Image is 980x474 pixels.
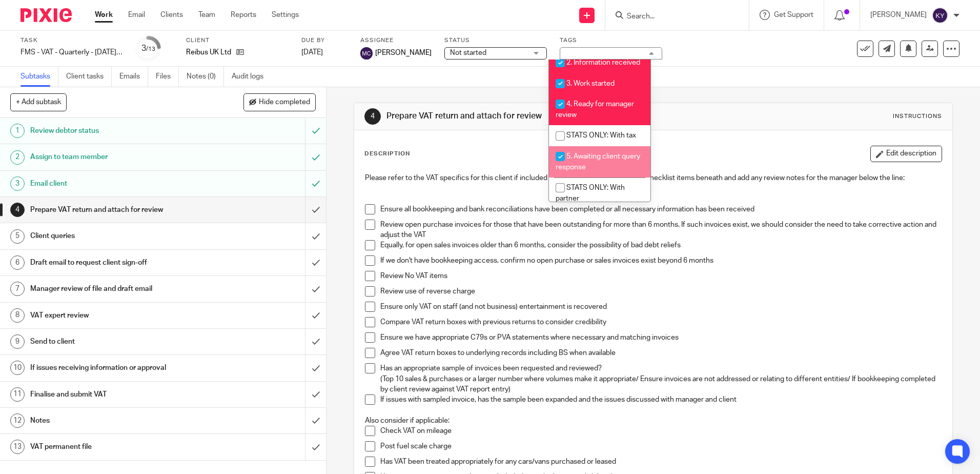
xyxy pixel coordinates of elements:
[186,47,231,57] p: Reibus UK Ltd
[243,93,316,111] button: Hide completed
[360,36,432,45] label: Assignee
[560,36,662,45] label: Tags
[186,36,289,45] label: Client
[444,36,547,45] label: Status
[301,36,348,45] label: Due by
[146,46,155,52] small: /13
[95,10,113,20] a: Work
[365,173,941,183] p: Please refer to the VAT specifics for this client if included below, otherwise consider the check...
[10,361,25,375] div: 10
[21,8,72,22] img: Pixie
[450,49,486,56] span: Not started
[932,7,948,24] img: svg%3E
[870,10,927,20] p: [PERSON_NAME]
[10,93,67,111] button: + Add subtask
[10,229,25,244] div: 5
[30,255,207,270] h1: Draft email to request client sign-off
[380,271,941,281] p: Review No VAT items
[893,112,942,121] div: Instructions
[160,10,183,20] a: Clients
[119,67,148,87] a: Emails
[30,281,207,297] h1: Manager review of file and draft email
[272,10,299,20] a: Settings
[21,47,123,57] div: FMS - VAT - Quarterly - May - July, 2025
[10,334,25,349] div: 9
[30,308,207,323] h1: VAT expert review
[380,240,941,250] p: Equally, for open sales invoices older than 6 months, consider the possibility of bad debt reliefs
[10,203,25,217] div: 4
[10,282,25,296] div: 7
[380,394,941,405] p: If issues with sampled invoice, has the sample been expanded and the issues discussed with manage...
[556,101,634,118] span: 4. Ready for manager review
[380,332,941,343] p: Ensure we have appropriate C79s or PVA statements where necessary and matching invoices
[10,308,25,323] div: 8
[66,67,112,87] a: Client tasks
[380,374,941,395] p: (Top 10 sales & purchases or a larger number where volumes make it appropriate/ Ensure invoices a...
[30,360,207,376] h1: If issues receiving information or approval
[380,220,941,241] p: Review open purchase invoices for those that have been outstanding for more than 6 months. If suc...
[30,176,207,191] h1: Email client
[380,317,941,327] p: Compare VAT return boxes with previous returns to consider credibility
[556,153,640,171] span: 5. Awaiting client query response
[30,439,207,455] h1: VAT permanent file
[380,426,941,436] p: Check VAT on mileage
[364,150,410,158] p: Description
[30,387,207,402] h1: Finalise and submit VAT
[360,47,373,60] img: svg%3E
[156,67,179,87] a: Files
[626,12,718,22] input: Search
[232,67,271,87] a: Audit logs
[566,132,636,139] span: STATS ONLY: With tax
[380,255,941,266] p: If we don't have bookkeeping access, confirm no open purchase or sales invoices exist beyond 6 mo...
[187,67,224,87] a: Notes (0)
[301,49,323,56] span: [DATE]
[10,150,25,165] div: 2
[30,228,207,244] h1: Client queries
[10,176,25,191] div: 3
[21,47,123,57] div: FMS - VAT - Quarterly - [DATE] - [DATE]
[364,108,381,125] div: 4
[375,48,432,58] span: [PERSON_NAME]
[30,413,207,428] h1: Notes
[870,146,942,162] button: Edit description
[30,334,207,349] h1: Send to client
[10,255,25,270] div: 6
[21,36,123,45] label: Task
[10,413,25,428] div: 12
[141,43,155,54] div: 3
[566,80,615,87] span: 3. Work started
[556,184,625,202] span: STATS ONLY: With partner
[128,10,145,20] a: Email
[10,124,25,138] div: 1
[380,457,941,467] p: Has VAT been treated appropriately for any cars/vans purchased or leased
[365,416,941,426] p: Also consider if applicable:
[380,302,941,312] p: Ensure only VAT on staff (and not business) entertainment is recovered
[259,98,310,107] span: Hide completed
[10,387,25,402] div: 11
[231,10,256,20] a: Reports
[10,440,25,454] div: 13
[380,441,941,451] p: Post fuel scale charge
[198,10,215,20] a: Team
[386,111,675,122] h1: Prepare VAT return and attach for review
[566,59,640,66] span: 2. Information received
[30,149,207,165] h1: Assign to team member
[774,11,813,18] span: Get Support
[380,363,941,373] p: Has an appropriate sample of invoices been requested and reviewed?
[30,123,207,139] h1: Review debtor status
[380,204,941,214] p: Ensure all bookkeeping and bank reconciliations have been completed or all necessary information ...
[380,286,941,297] p: Review use of reverse charge
[380,348,941,358] p: Agree VAT return boxes to underlying records including BS when available
[30,202,207,218] h1: Prepare VAT return and attach for review
[21,67,58,87] a: Subtasks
